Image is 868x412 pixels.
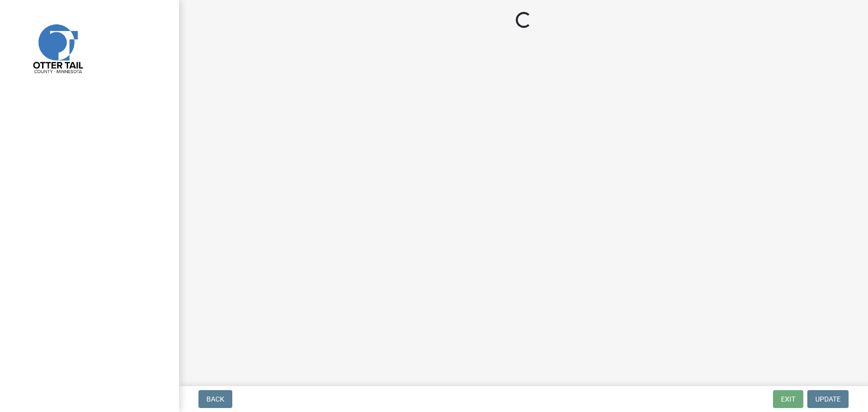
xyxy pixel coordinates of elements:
button: Update [807,390,849,408]
span: Update [815,395,841,403]
img: Otter Tail County, Minnesota [20,10,95,85]
button: Back [198,390,232,408]
button: Exit [773,390,803,408]
span: Back [206,395,224,403]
